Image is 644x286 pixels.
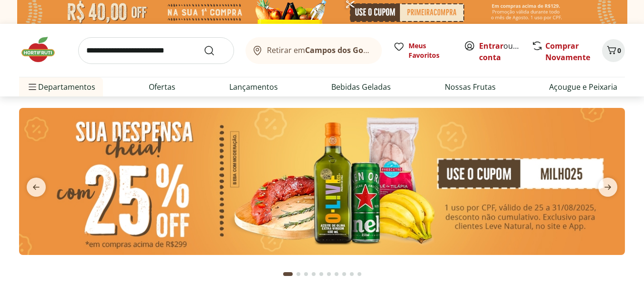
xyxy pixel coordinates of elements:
[19,178,53,197] button: previous
[340,263,348,286] button: Go to page 8 from fs-carousel
[356,263,363,286] button: Go to page 10 from fs-carousel
[245,37,382,64] button: Retirar emCampos dos Goytacazes/[GEOGRAPHIC_DATA]
[229,81,278,93] a: Lançamentos
[479,40,521,63] span: ou
[317,263,325,286] button: Go to page 5 from fs-carousel
[204,45,226,56] button: Submit Search
[591,178,625,197] button: next
[617,46,621,55] span: 0
[333,263,340,286] button: Go to page 7 from fs-carousel
[281,263,295,286] button: Current page from fs-carousel
[348,263,356,286] button: Go to page 9 from fs-carousel
[479,41,532,63] a: Criar conta
[409,41,452,60] span: Meus Favoritos
[310,263,317,286] button: Go to page 4 from fs-carousel
[305,45,478,55] b: Campos dos Goytacazes/[GEOGRAPHIC_DATA]
[149,81,175,93] a: Ofertas
[78,37,234,64] input: search
[545,41,590,63] a: Comprar Novamente
[325,263,333,286] button: Go to page 6 from fs-carousel
[27,75,95,98] span: Departamentos
[549,81,617,93] a: Açougue e Peixaria
[295,263,302,286] button: Go to page 2 from fs-carousel
[445,81,496,93] a: Nossas Frutas
[393,41,452,60] a: Meus Favoritos
[19,35,67,64] img: Hortifruti
[602,39,625,62] button: Carrinho
[331,81,391,93] a: Bebidas Geladas
[267,46,372,54] span: Retirar em
[19,108,625,255] img: cupom
[479,41,503,51] a: Entrar
[27,75,38,98] button: Menu
[302,263,310,286] button: Go to page 3 from fs-carousel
